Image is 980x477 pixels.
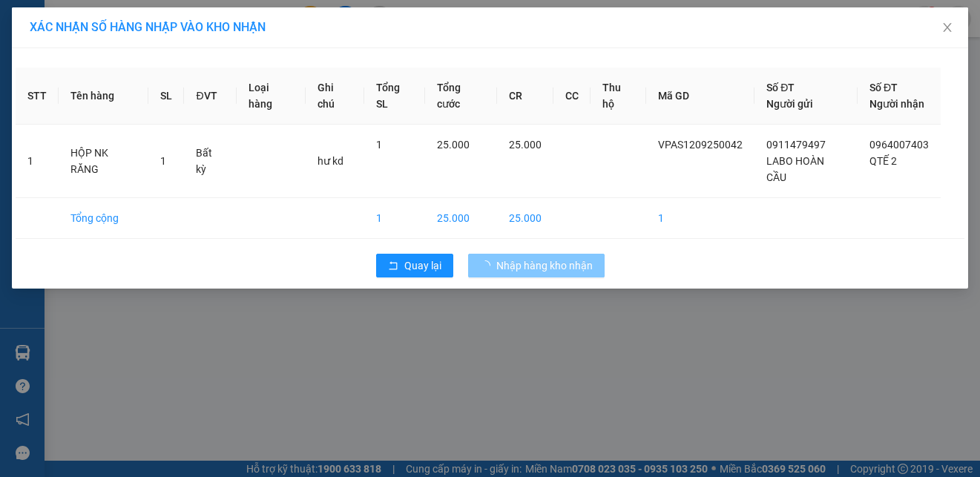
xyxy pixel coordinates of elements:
th: STT [16,68,59,125]
button: rollbackQuay lại [376,254,453,277]
span: VPAS1209250042 [658,139,743,151]
span: 25.000 [437,139,470,151]
button: Nhập hàng kho nhận [468,254,605,277]
th: Mã GD [646,68,754,125]
span: Người nhận [869,98,924,110]
span: Nhập hàng kho nhận [496,257,593,274]
span: hư kd [318,155,343,167]
span: 1 [160,155,166,167]
span: QTẾ 2 [869,155,897,167]
span: rollback [388,260,398,272]
span: 0911479497 [766,139,826,151]
span: loading [480,260,496,271]
td: 1 [16,125,59,198]
span: 1 [376,139,382,151]
td: 1 [646,198,754,239]
th: Tổng SL [364,68,425,125]
th: Thu hộ [591,68,646,125]
span: 25.000 [509,139,542,151]
td: 25.000 [497,198,553,239]
th: Tên hàng [59,68,148,125]
th: Tổng cước [425,68,497,125]
span: Quay lại [404,257,441,274]
th: Ghi chú [306,68,364,125]
th: ĐVT [184,68,236,125]
span: XÁC NHẬN SỐ HÀNG NHẬP VÀO KHO NHẬN [30,20,266,34]
td: HỘP NK RĂNG [59,125,148,198]
th: SL [148,68,184,125]
th: CC [553,68,591,125]
span: Người gửi [766,98,813,110]
span: 0964007403 [869,139,929,151]
span: LABO HOÀN CẦU [766,155,824,183]
span: close [941,22,953,33]
th: CR [497,68,553,125]
span: Số ĐT [869,82,898,93]
button: Close [927,7,968,49]
th: Loại hàng [237,68,306,125]
span: Số ĐT [766,82,795,93]
td: Bất kỳ [184,125,236,198]
td: 1 [364,198,425,239]
td: Tổng cộng [59,198,148,239]
td: 25.000 [425,198,497,239]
